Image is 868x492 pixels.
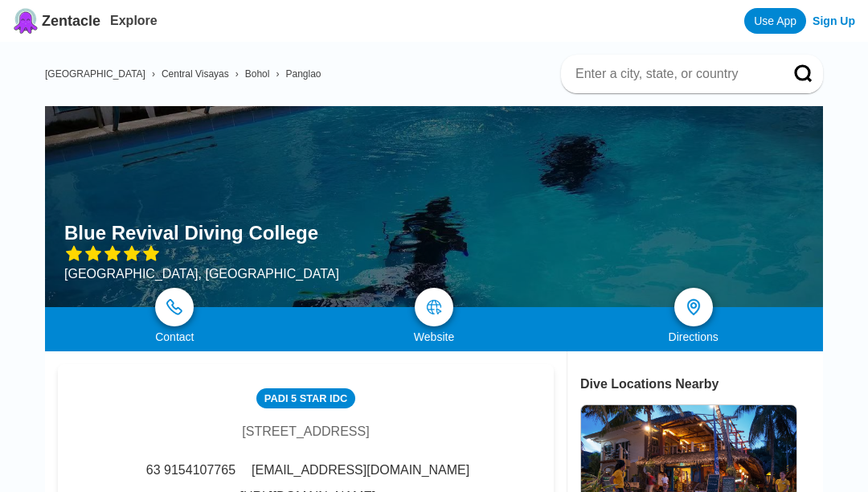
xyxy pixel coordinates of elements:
[110,14,158,27] a: Explore
[146,463,235,478] span: 63 9154107765
[563,330,823,343] div: Directions
[305,330,564,343] div: Website
[684,297,703,317] img: directions
[13,8,39,34] img: Zentacle logo
[235,68,239,80] span: ›
[252,463,469,478] span: [EMAIL_ADDRESS][DOMAIN_NAME]
[426,299,442,315] img: map
[744,8,806,34] a: Use App
[674,288,713,326] a: directions
[42,13,100,30] span: Zentacle
[415,288,453,326] a: map
[162,68,229,80] a: Central Visayas
[166,299,182,315] img: phone
[285,68,321,80] a: Panglao
[45,68,145,80] a: [GEOGRAPHIC_DATA]
[13,8,100,34] a: Zentacle logoZentacle
[276,68,279,80] span: ›
[256,388,355,408] div: PADI 5 Star IDC
[64,267,339,281] div: [GEOGRAPHIC_DATA], [GEOGRAPHIC_DATA]
[813,14,855,27] a: Sign Up
[245,68,270,80] a: Bohol
[45,330,305,343] div: Contact
[574,66,772,82] input: Enter a city, state, or country
[64,222,318,244] h1: Blue Revival Diving College
[152,68,155,80] span: ›
[242,424,369,439] div: [STREET_ADDRESS]
[580,377,823,392] div: Dive Locations Nearby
